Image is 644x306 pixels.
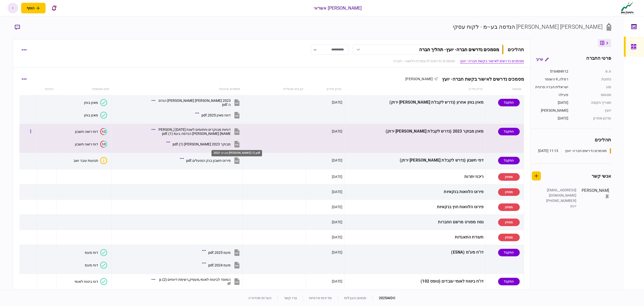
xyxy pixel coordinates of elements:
[544,188,576,198] div: [EMAIL_ADDRESS][DOMAIN_NAME]
[498,219,520,226] div: ממתין
[486,83,524,95] th: סטטוס
[196,109,241,121] button: דווח מאזן 2025.pdf
[498,99,520,106] div: התקבל
[332,235,342,240] div: [DATE]
[532,100,568,105] div: [DATE]
[203,247,241,258] button: מעמ 2025.pdf
[181,155,241,166] button: פירוט חשבון בנק הפועלים.pdf
[56,83,112,95] th: סיווג אוטומטי
[332,100,342,105] div: [DATE]
[346,171,484,182] div: ריכוז יתרות
[8,3,18,13] button: י
[309,296,332,300] a: מדיניות פרטיות
[158,128,231,136] div: דוחות מבוקרים וחתומים לשנת 2022 אמסיס סיימון הנדסה בעמ (1).pdf
[84,112,107,119] button: מאזן בוחן
[248,296,271,300] a: הערות מהדורה
[346,201,484,213] div: פירוט הלוואות חוץ בנקאיות
[100,157,107,164] div: איכות לא מספקת
[592,173,611,179] div: אנשי קשר
[544,203,576,209] div: יועץ
[84,101,98,105] div: מאזן בוחן
[85,249,107,256] button: דוח מעמ
[153,97,241,108] button: 2023 אמסיס סיימון הנדסה.pdf
[393,58,455,64] a: מסמכים נדרשים להעמדת הלוואה - חברה
[332,158,342,163] div: [DATE]
[353,44,504,55] button: מסמכים נדרשים חברה- יועץ- תהליך חברה
[498,188,520,196] div: ממתין
[532,136,611,143] div: תהליכים
[538,148,611,154] a: מסמכים נדרשים חברה- יועץ11:13 [DATE]
[75,142,98,146] div: דוח רואה חשבון
[498,249,520,256] div: התקבל
[565,148,607,154] div: מסמכים נדרשים חברה- יועץ
[158,99,231,107] div: 2023 אמסיס סיימון הנדסה.pdf
[203,259,241,271] button: מעמ 2024.pdf
[332,279,342,284] div: [DATE]
[532,92,568,98] div: פעילה
[405,77,433,81] span: [PERSON_NAME]
[208,263,231,267] div: מעמ 2024.pdf
[419,47,499,52] div: מסמכים נדרשים חברה- יועץ - תהליך חברה
[573,108,611,113] div: יועץ
[37,83,56,95] th: הערות
[74,278,107,285] button: דוח ביטוח לאומי
[168,138,241,150] button: מבוקר 2023 אמסיס (1).pdf
[332,189,342,194] div: [DATE]
[498,278,520,285] div: התקבל
[532,84,568,90] div: ישראלית חברה פרטית
[173,142,231,146] div: מבוקר 2023 אמסיס (1).pdf
[346,97,484,108] div: מאזן בוחן אחרון (נדרש לקבלת [PERSON_NAME] ירוק)
[453,23,602,31] div: [PERSON_NAME] [PERSON_NAME] הנדסה בע~מ - לקוח עסקי
[158,278,231,286] div: המוסד לביטוח לאומי,מעסיק,רשימת דיווחים (2).pdf
[73,157,107,164] button: איכות לא מספקתתנועות עובר ושב
[85,251,98,255] div: דוח מעמ
[460,58,524,64] a: מסמכים נדרשים לאישור בקשת חברה- יועץ
[346,155,484,166] div: דפי חשבון (נדרש לקבלת [PERSON_NAME] ירוק)
[153,276,241,287] button: המוסד לביטוח לאומי,מעסיק,רשימת דיווחים (2).pdf
[346,126,484,137] div: מאזן מבוקר 2023 (נדרש לקבלת [PERSON_NAME] ירוק)
[346,276,484,287] div: דו"ח ביטוח לאומי עובדים (טופס 102)
[346,186,484,198] div: פירוט הלוואות בנקאיות
[75,141,107,148] button: 1/2דוח רואה חשבון
[202,113,231,117] div: דווח מאזן 2025.pdf
[573,116,611,121] div: עדכון אחרון
[84,113,98,117] div: מאזן בוחן
[346,247,484,258] div: דו"ח מע"מ (ESNA)
[573,69,611,74] div: ח.פ
[532,108,568,113] div: [PERSON_NAME]
[532,116,568,121] div: [DATE]
[544,198,576,203] div: [PHONE_NUMBER]
[498,157,520,164] div: התקבל
[532,69,568,74] div: 516484912
[75,128,107,135] button: 1/2דוח רואה חשבון
[498,128,520,135] div: התקבל
[498,203,520,211] div: ממתין
[573,84,611,90] div: סוג
[373,295,396,301] div: © 2025 AIO
[49,3,59,13] button: פתח רשימת התראות
[573,77,611,82] div: כתובת
[332,204,342,209] div: [DATE]
[85,263,98,267] div: דוח מעמ
[208,251,231,255] div: מעמ 2025.pdf
[498,173,520,181] div: ממתין
[112,83,243,95] th: מסמכים שהועלו
[498,234,520,241] div: ממתין
[243,83,306,95] th: קבצים שנשלחו
[84,99,107,106] button: מאזן בוחן
[538,148,558,154] div: 11:13 [DATE]
[153,126,241,137] button: דוחות מבוקרים וחתומים לשנת 2022 אמסיס סיימון הנדסה בעמ (1).pdf
[73,159,98,163] div: תנועות עובר ושב
[346,232,484,243] div: תעודת התאגדות
[573,92,611,98] div: סטטוס
[85,262,107,269] button: דוח מעמ
[532,55,553,64] button: ערוך
[346,217,484,228] div: נסח מפורט מרשם החברות
[75,130,98,134] div: דוח רואה חשבון
[438,76,524,82] div: מסמכים נדרשים לאישור בקשת חברה- יועץ
[581,188,609,209] div: [PERSON_NAME]
[332,174,342,179] div: [DATE]
[508,46,524,53] div: תהליכים
[21,3,46,13] button: פתח תפריט להוספת לקוח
